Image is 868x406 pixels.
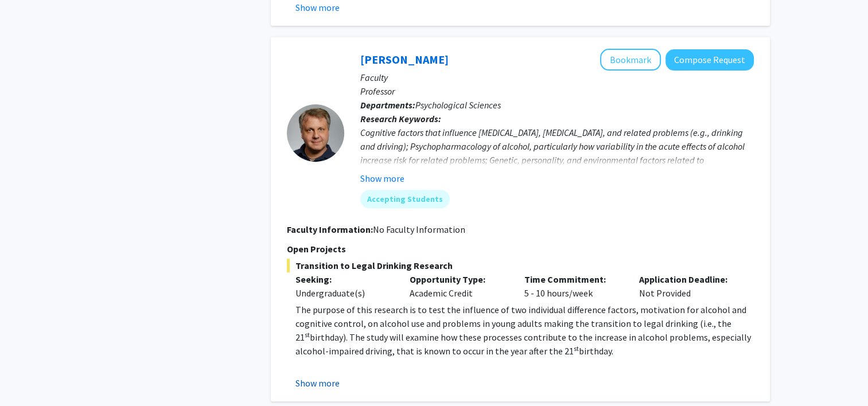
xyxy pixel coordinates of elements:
p: Open Projects [287,242,754,256]
div: Undergraduate(s) [295,286,393,300]
div: Not Provided [630,272,745,300]
p: Application Deadline: [639,272,737,286]
div: Academic Credit [401,272,516,300]
button: Add Denis McCarthy to Bookmarks [600,49,661,71]
p: Faculty [360,71,754,84]
b: Departments: [360,99,415,111]
a: [PERSON_NAME] [360,52,449,67]
sup: st [574,344,579,353]
p: Professor [360,84,754,98]
button: Show more [360,171,404,185]
p: Time Commitment: [524,272,622,286]
p: Opportunity Type: [410,272,507,286]
mat-chip: Accepting Students [360,190,450,208]
p: Seeking: [295,272,393,286]
button: Show more [295,376,340,390]
button: Show more [295,1,340,14]
span: The purpose of this research is to test the influence of two individual difference factors, motiv... [295,304,746,343]
iframe: Chat [9,354,49,397]
span: birthday). The study will examine how these processes contribute to the increase in alcohol probl... [295,331,751,357]
sup: st [305,330,310,339]
div: 5 - 10 hours/week [516,272,630,300]
span: Psychological Sciences [415,99,501,111]
span: birthday. [579,345,613,357]
span: Transition to Legal Drinking Research [287,259,754,272]
span: No Faculty Information [373,224,465,235]
button: Compose Request to Denis McCarthy [665,49,754,71]
b: Research Keywords: [360,113,441,124]
b: Faculty Information: [287,224,373,235]
div: Cognitive factors that influence [MEDICAL_DATA], [MEDICAL_DATA], and related problems (e.g., drin... [360,126,754,181]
